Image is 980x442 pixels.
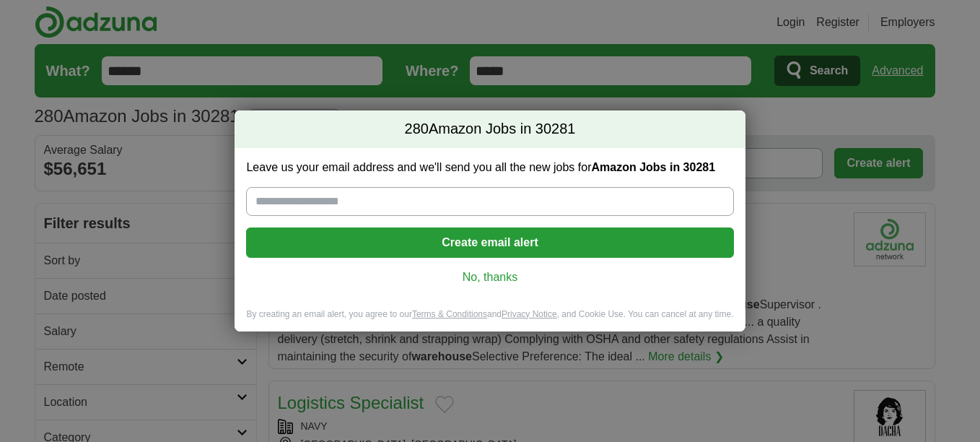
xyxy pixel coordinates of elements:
div: By creating an email alert, you agree to our and , and Cookie Use. You can cancel at any time. [235,308,745,332]
span: 280 [405,119,429,139]
strong: Amazon Jobs in 30281 [591,161,715,173]
a: Privacy Notice [502,309,557,319]
a: No, thanks [258,269,722,285]
a: Terms & Conditions [412,309,487,319]
button: Create email alert [246,227,733,258]
label: Leave us your email address and we'll send you all the new jobs for [246,160,733,175]
h2: Amazon Jobs in 30281 [235,110,745,148]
